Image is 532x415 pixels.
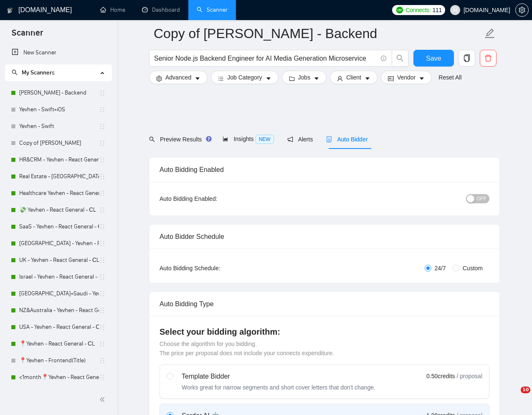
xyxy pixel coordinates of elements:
[99,307,106,314] span: holder
[426,371,455,381] span: 0.50 credits
[365,75,370,82] span: caret-down
[298,73,311,82] span: Jobs
[19,185,99,202] a: Healthcare Yevhen - React General - СL
[5,44,111,61] li: New Scanner
[326,136,367,143] span: Auto Bidder
[19,218,99,235] a: SaaS - Yevhen - React General - СL
[19,135,99,151] a: Copy of [PERSON_NAME]
[396,7,403,13] img: upwork-logo.png
[149,136,155,142] span: search
[99,274,106,280] span: holder
[5,369,111,386] li: <1month📍Yevhen - React General - СL
[5,269,111,285] li: Israel - Yevhen - React General - СL
[413,50,454,67] button: Save
[504,387,524,407] iframe: Intercom live chat
[5,302,111,319] li: NZ&Australia - Yevhen - React General - СL
[457,372,482,380] span: / proposal
[476,194,486,203] span: OFF
[149,71,208,84] button: settingAdvancedcaret-down
[516,7,528,13] span: setting
[99,140,106,146] span: holder
[12,69,18,75] span: search
[154,53,377,64] input: Search Freelance Jobs...
[5,235,111,252] li: Switzerland - Yevhen - React General - СL
[223,136,228,142] span: area-chart
[405,5,431,15] span: Connects:
[218,75,224,82] span: bars
[99,90,106,96] span: holder
[5,135,111,151] li: Copy of Yevhen - Swift
[99,156,106,163] span: holder
[19,252,99,269] a: UK - Yevhen - React General - СL
[19,319,99,336] a: USA - Yevhen - React General - СL
[287,136,293,142] span: notification
[5,185,111,202] li: Healthcare Yevhen - React General - СL
[22,69,55,76] span: My Scanners
[282,71,327,84] button: folderJobscaret-down
[5,285,111,302] li: UAE+Saudi - Yevhen - React General - СL
[5,336,111,352] li: 📍Yevhen - React General - СL
[484,28,495,39] span: edit
[5,118,111,135] li: Yevhen - Swift
[99,257,106,264] span: holder
[182,383,375,392] div: Works great for narrow segments and short cover letters that don't change.
[459,50,475,67] button: copy
[5,151,111,168] li: HR&CRM - Yevhen - React General - СL
[5,252,111,269] li: UK - Yevhen - React General - СL
[337,75,343,82] span: user
[160,264,269,273] div: Auto Bidding Schedule:
[12,69,55,76] span: My Scanners
[160,326,489,338] h4: Select your bidding algorithm:
[99,357,106,364] span: holder
[19,168,99,185] a: Real Estate - [GEOGRAPHIC_DATA] - React General - СL
[314,75,319,82] span: caret-down
[19,101,99,118] a: Yevhen - Swift+iOS
[459,264,486,273] span: Custom
[142,6,180,13] a: dashboardDashboard
[19,269,99,285] a: Israel - Yevhen - React General - СL
[431,264,449,273] span: 24/7
[99,290,106,297] span: holder
[5,319,111,336] li: USA - Yevhen - React General - СL
[5,352,111,369] li: 📍Yevhen - Frontend(Title)
[160,158,489,182] div: Auto Bidding Enabled
[165,73,191,82] span: Advanced
[438,73,461,82] a: Reset All
[388,75,394,82] span: idcard
[227,73,262,82] span: Job Category
[99,190,106,197] span: holder
[12,44,105,61] a: New Scanner
[195,75,200,82] span: caret-down
[156,75,162,82] span: setting
[99,395,108,404] span: double-left
[211,71,278,84] button: barsJob Categorycaret-down
[19,336,99,352] a: 📍Yevhen - React General - СL
[19,352,99,369] a: 📍Yevhen - Frontend(Title)
[433,5,442,15] span: 111
[381,56,386,61] span: info-circle
[452,7,458,13] span: user
[99,123,106,130] span: holder
[223,136,274,142] span: Insights
[19,85,99,101] a: [PERSON_NAME] - Backend
[515,7,529,13] a: setting
[99,207,106,213] span: holder
[5,168,111,185] li: Real Estate - Yevhen - React General - СL
[289,75,295,82] span: folder
[287,136,313,143] span: Alerts
[197,6,228,13] a: searchScanner
[149,136,209,143] span: Preview Results
[160,341,334,356] span: Choose the algorithm for you bidding. The price per proposal does not include your connects expen...
[5,101,111,118] li: Yevhen - Swift+iOS
[19,285,99,302] a: [GEOGRAPHIC_DATA]+Saudi - Yevhen - React General - СL
[19,302,99,319] a: NZ&Australia - Yevhen - React General - СL
[205,135,213,143] div: Tooltip anchor
[5,85,111,101] li: Ihor - Backend
[266,75,271,82] span: caret-down
[99,341,106,347] span: holder
[7,4,13,17] img: logo
[99,106,106,113] span: holder
[182,371,375,382] div: Template Bidder
[521,387,530,393] span: 10
[99,324,106,330] span: holder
